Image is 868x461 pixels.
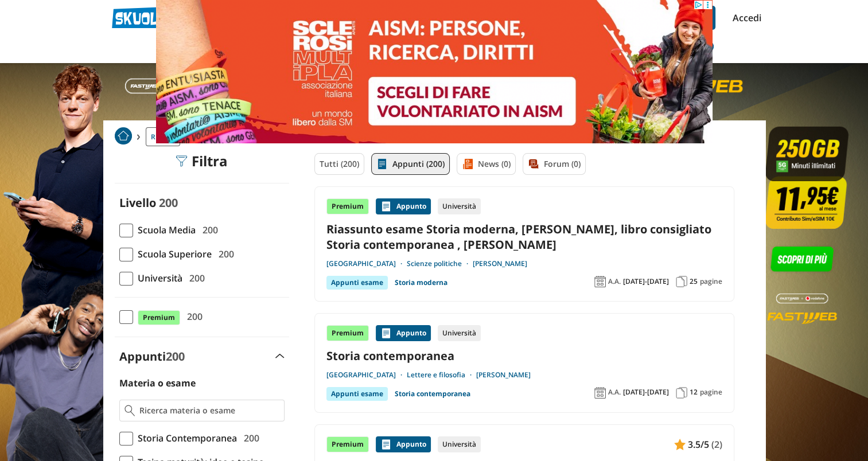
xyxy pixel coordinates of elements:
div: Università [438,325,481,341]
a: [PERSON_NAME] [476,370,531,380]
img: Appunti contenuto [674,439,686,450]
span: 200 [198,222,218,237]
span: 200 [166,349,185,364]
input: Ricerca materia o esame [139,405,279,416]
div: Filtra [176,153,228,169]
span: pagine [700,388,722,397]
label: Livello [119,195,156,210]
span: Scuola Media [133,222,196,237]
div: Università [438,436,481,452]
img: Appunti filtro contenuto attivo [376,158,388,170]
span: 25 [690,277,698,286]
img: Anno accademico [594,387,606,399]
img: Home [115,127,132,144]
span: Scuola Superiore [133,247,212,261]
a: Home [115,127,132,146]
a: Lettere e filosofia [407,370,476,380]
label: Materia o esame [119,377,196,389]
img: Appunti contenuto [380,439,392,450]
a: Storia contemporanea [395,387,470,401]
a: [PERSON_NAME] [473,259,527,268]
div: Premium [326,436,369,452]
img: Apri e chiudi sezione [275,354,285,358]
span: A.A. [608,277,621,286]
span: 200 [239,431,259,446]
img: Filtra filtri mobile [176,155,187,167]
a: Storia contemporanea [326,348,722,364]
span: Premium [138,310,180,325]
span: 200 [182,309,203,324]
img: Pagine [676,387,687,399]
label: Appunti [119,349,185,364]
a: [GEOGRAPHIC_DATA] [326,259,407,268]
a: Riassunto esame Storia moderna, [PERSON_NAME], libro consigliato Storia contemporanea , [PERSON_N... [326,221,722,252]
span: [DATE]-[DATE] [623,277,669,286]
a: Ricerca [146,127,180,146]
span: 200 [214,247,234,261]
div: Appunto [376,436,431,452]
span: 3.5/5 [688,437,709,452]
img: Appunti contenuto [380,201,392,212]
a: Storia moderna [395,276,447,290]
span: 12 [690,388,698,397]
a: Scienze politiche [407,259,473,268]
a: [GEOGRAPHIC_DATA] [326,370,407,380]
img: Anno accademico [594,276,606,287]
a: Appunti (200) [371,153,450,175]
a: Accedi [733,6,757,30]
span: Storia Contemporanea [133,431,237,446]
span: 200 [159,195,178,210]
div: Appunti esame [326,387,388,401]
div: Appunti esame [326,276,388,290]
img: Pagine [676,276,687,287]
span: Università [133,271,182,286]
a: Tutti (200) [314,153,364,175]
span: A.A. [608,388,621,397]
div: Premium [326,325,369,341]
div: Appunto [376,325,431,341]
span: pagine [700,277,722,286]
span: 200 [185,271,205,286]
div: Università [438,198,481,214]
div: Premium [326,198,369,214]
span: [DATE]-[DATE] [623,388,669,397]
img: Ricerca materia o esame [124,405,135,416]
img: Appunti contenuto [380,327,392,339]
span: (2) [711,437,722,452]
div: Appunto [376,198,431,214]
